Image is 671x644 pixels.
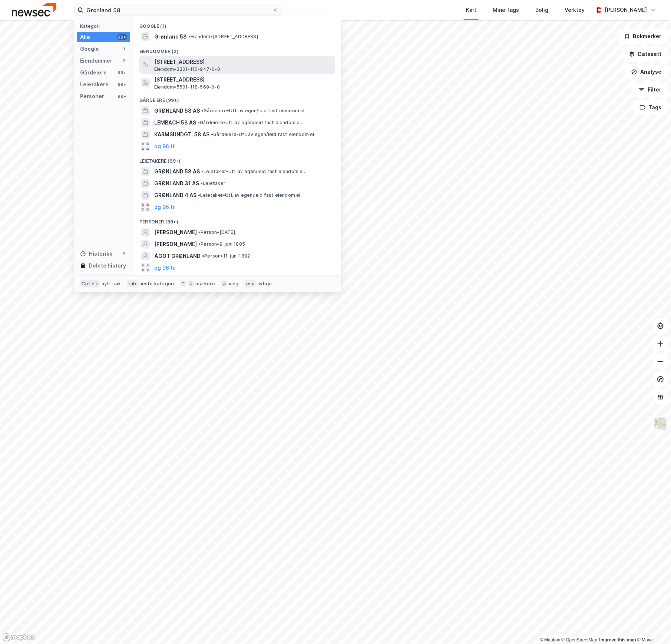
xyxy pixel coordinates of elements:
div: Ctrl + k [80,280,100,288]
div: Historikk [80,249,112,258]
div: Google (1) [133,17,341,31]
span: [STREET_ADDRESS] [154,75,332,84]
div: avbryt [257,281,272,287]
span: Gårdeiere • Utl. av egen/leid fast eiendom el. [211,132,315,137]
span: Person • 9. juni 1885 [198,241,245,247]
span: • [201,180,203,186]
div: Eiendommer [80,56,112,65]
span: • [198,120,200,125]
span: • [198,192,200,198]
div: Alle [80,33,90,42]
input: Søk på adresse, matrikkel, gårdeiere, leietakere eller personer [83,4,272,16]
div: Kontrollprogram for chat [634,608,671,644]
span: Eiendom • 5501-118-569-0-0 [154,84,220,90]
div: 2 [121,58,127,64]
div: 99+ [117,82,127,87]
div: neste kategori [139,281,174,287]
span: • [201,108,204,113]
span: • [201,169,204,174]
span: GRØNLAND 4 AS [154,191,196,200]
div: markere [196,281,215,287]
div: tab [127,280,138,288]
div: 99+ [117,34,127,40]
span: Person • [DATE] [198,229,235,235]
button: og 96 til [154,203,176,212]
span: GRØNLAND 58 AS [154,167,200,176]
span: Gårdeiere • Utl. av egen/leid fast eiendom el. [198,120,302,126]
span: [STREET_ADDRESS] [154,57,332,66]
span: Eiendom • [STREET_ADDRESS] [188,34,258,40]
button: og 96 til [154,263,176,272]
span: Leietaker • Utl. av egen/leid fast eiendom el. [201,169,305,175]
a: OpenStreetMap [562,638,598,643]
div: velg [229,281,239,287]
div: Gårdeiere [80,68,107,77]
img: newsec-logo.f6e21ccffca1b3a03d2d.png [12,3,56,16]
div: Google [80,44,99,53]
button: Analyse [625,64,668,79]
div: 1 [121,46,127,52]
a: Mapbox [540,638,560,643]
button: Bokmerker [618,29,668,44]
button: Tags [634,100,668,115]
div: Leietakere [80,80,109,89]
span: • [202,253,204,259]
button: Datasett [623,47,668,62]
div: Kart [466,6,476,14]
div: esc [245,280,256,288]
div: Kategori [80,23,130,29]
span: • [198,229,201,235]
span: Leietaker [201,180,225,186]
div: Leietakere (99+) [133,152,341,166]
div: 99+ [117,93,127,99]
span: Leietaker • Utl. av egen/leid fast eiendom el. [198,192,302,198]
span: • [211,132,213,137]
div: Historikk (2) [133,274,341,287]
span: [PERSON_NAME] [154,228,197,237]
span: GRØNLAND 31 AS [154,179,199,188]
div: Gårdeiere (99+) [133,92,341,105]
span: Eiendom • 3301-110-947-0-0 [154,66,220,72]
span: Gårdeiere • Utl. av egen/leid fast eiendom el. [201,108,306,114]
img: Z [654,417,668,431]
iframe: Chat Widget [634,608,671,644]
div: Bolig [536,6,549,14]
span: KARMSUNDGT. 58 AS [154,130,209,139]
div: 99+ [117,70,127,76]
div: Eiendommer (2) [133,43,341,56]
div: Mine Tags [493,6,519,14]
div: Delete history [89,261,126,270]
button: Filter [632,82,668,97]
div: 2 [121,251,127,257]
span: • [188,34,191,39]
span: • [198,241,201,247]
a: Improve this map [599,638,636,643]
span: ÅGOT GRØNLAND [154,252,201,260]
button: og 96 til [154,142,176,151]
span: Grønland 58 [154,32,187,41]
span: Person • 11. juni 1892 [202,253,250,259]
div: Personer (99+) [133,213,341,226]
span: LEMBACH 58 AS [154,118,196,127]
div: nytt søk [102,281,121,287]
div: Verktøy [565,6,585,14]
div: [PERSON_NAME] [605,6,647,14]
span: GRØNLAND 58 AS [154,106,200,115]
div: Personer [80,92,104,101]
a: Mapbox homepage [2,633,35,642]
span: [PERSON_NAME] [154,240,197,249]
